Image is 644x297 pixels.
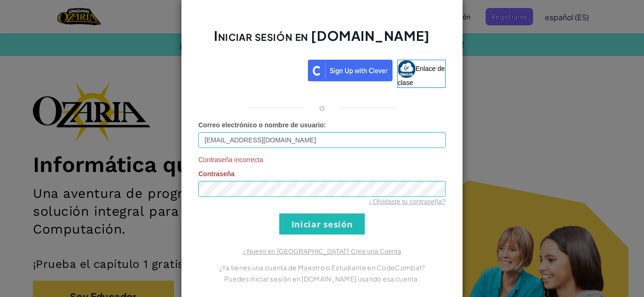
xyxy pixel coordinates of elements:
[198,121,324,129] font: Correo electrónico o nombre de usuario
[198,156,263,164] font: Contraseña incorrecta
[219,263,425,272] font: ¿Ya tienes una cuenta de Maestro o Estudiante en CodeCombat?
[369,198,446,205] a: ¿Olvidaste tu contraseña?
[194,59,308,79] iframe: Botón Iniciar sesión con Google
[324,121,326,129] font: :
[398,60,416,78] img: classlink-logo-small.png
[398,65,445,86] font: Enlace de clase
[319,102,325,113] font: o
[214,27,430,44] font: Iniciar sesión en [DOMAIN_NAME]
[279,213,365,234] input: Iniciar sesión
[308,60,393,81] img: clever_sso_button@2x.png
[224,274,420,283] font: Puedes iniciar sesión en [DOMAIN_NAME] usando esa cuenta.
[243,248,401,255] a: ¿Nuevo en [GEOGRAPHIC_DATA]? Crea una Cuenta
[198,170,235,178] font: Contraseña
